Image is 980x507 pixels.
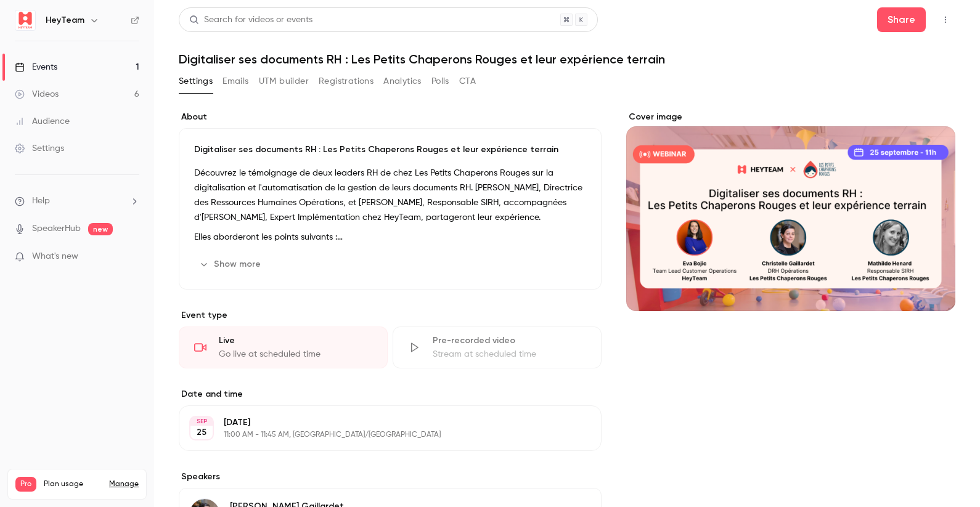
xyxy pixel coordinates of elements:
label: Date and time [179,388,602,400]
span: Plan usage [44,479,102,489]
h6: HeyTeam [46,14,84,26]
div: Search for videos or events [189,14,312,26]
div: Go live at scheduled time [219,348,372,360]
h1: Digitaliser ses documents RH : Les Petits Chaperons Rouges et leur expérience terrain [179,52,955,67]
button: Emails [223,71,248,91]
label: Speakers [179,471,602,483]
iframe: Noticeable Trigger [125,251,139,262]
p: Event type [179,309,602,322]
div: SEP [190,417,213,426]
button: Analytics [383,71,422,91]
div: Stream at scheduled time [433,348,586,360]
div: Live [219,335,372,347]
section: Cover image [626,111,955,311]
button: CTA [459,71,476,91]
img: HeyTeam [15,10,35,30]
p: Elles aborderont les points suivants : [194,230,586,245]
p: 25 [197,426,206,439]
a: SpeakerHub [32,222,81,235]
button: Registrations [319,71,374,91]
div: Events [15,61,57,73]
label: About [179,111,602,123]
div: LiveGo live at scheduled time [179,327,388,368]
div: Pre-recorded video [433,335,586,347]
span: What's new [32,250,78,263]
div: Settings [15,142,64,155]
p: Découvrez le témoignage de deux leaders RH de chez Les Petits Chaperons Rouges sur la digitalisat... [194,166,586,225]
div: Pre-recorded videoStream at scheduled time [393,327,602,368]
span: Help [32,195,50,208]
div: Videos [15,88,59,100]
button: UTM builder [259,71,309,91]
button: Share [877,7,926,32]
p: 11:00 AM - 11:45 AM, [GEOGRAPHIC_DATA]/[GEOGRAPHIC_DATA] [224,430,536,440]
span: new [88,223,113,235]
p: [DATE] [224,416,536,429]
p: Digitaliser ses documents RH : Les Petits Chaperons Rouges et leur expérience terrain [194,144,586,156]
label: Cover image [626,111,955,123]
div: Audience [15,115,70,128]
span: Pro [15,477,36,492]
button: Polls [431,71,449,91]
button: Settings [179,71,213,91]
a: Manage [109,479,139,489]
button: Show more [194,254,268,274]
li: help-dropdown-opener [15,195,139,208]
